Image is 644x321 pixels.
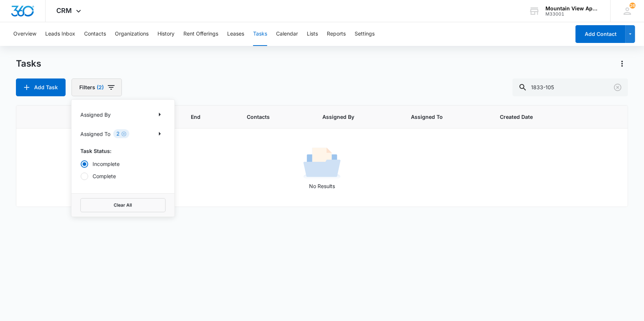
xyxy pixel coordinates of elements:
[154,128,166,140] button: Show Assigned To filters
[80,198,166,212] button: Clear All
[13,22,36,46] button: Overview
[45,22,75,46] button: Leads Inbox
[80,130,110,138] p: Assigned To
[276,22,298,46] button: Calendar
[630,3,635,9] div: notifications count
[80,172,166,180] label: Complete
[16,78,66,96] button: Add Task
[545,11,600,17] div: account id
[327,22,346,46] button: Reports
[80,111,111,118] p: Assigned By
[121,131,126,136] button: Clear
[411,113,471,121] span: Assigned To
[247,113,294,121] span: Contacts
[630,3,635,9] span: 26
[57,7,72,14] span: CRM
[113,129,129,138] div: 2
[97,85,104,90] span: (2)
[80,160,166,168] label: Incomplete
[512,78,628,96] input: Search Tasks
[253,22,267,46] button: Tasks
[154,108,166,120] button: Show Assigned By filters
[307,22,318,46] button: Lists
[500,113,562,121] span: Created Date
[612,81,624,93] button: Clear
[80,147,166,155] p: Task Status:
[17,182,627,190] p: No Results
[183,22,218,46] button: Rent Offerings
[191,113,218,121] span: End
[16,58,41,69] h1: Tasks
[545,6,600,11] div: account name
[303,145,341,182] img: No Results
[227,22,244,46] button: Leases
[115,22,149,46] button: Organizations
[72,78,122,96] button: Filters(2)
[157,22,175,46] button: History
[355,22,375,46] button: Settings
[84,22,106,46] button: Contacts
[575,25,625,43] button: Add Contact
[322,113,382,121] span: Assigned By
[616,58,628,70] button: Actions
